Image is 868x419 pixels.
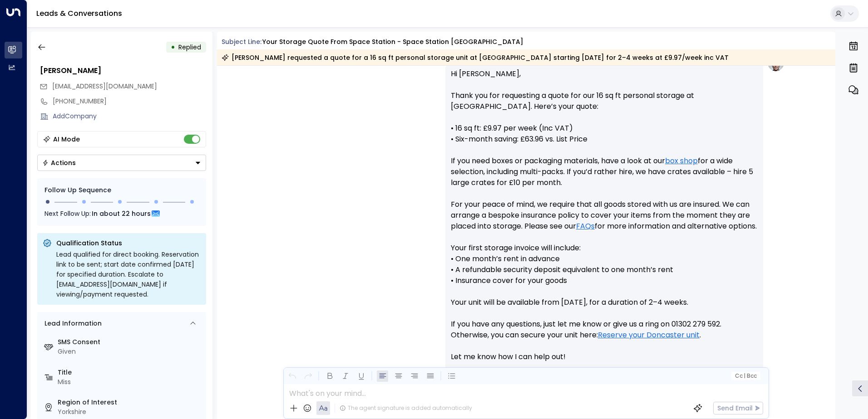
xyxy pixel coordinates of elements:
label: SMS Consent [58,337,202,347]
span: Cc Bcc [735,373,756,379]
span: [EMAIL_ADDRESS][DOMAIN_NAME] [52,82,157,91]
div: Given [58,347,202,356]
div: The agent signature is added automatically [340,404,472,412]
p: Qualification Status [56,239,201,248]
span: | [744,373,745,379]
div: AI Mode [53,135,80,144]
button: Undo [286,370,298,382]
a: box shop [665,156,698,166]
button: Actions [37,155,206,171]
div: Button group with a nested menu [37,155,206,171]
span: In about 22 hours [92,209,151,219]
a: FAQs [576,221,595,232]
button: Cc|Bcc [731,372,760,380]
div: Follow Up Sequence [44,185,199,195]
a: Leads & Conversations [36,8,122,19]
div: • [171,39,175,55]
button: Redo [302,370,314,382]
div: Actions [42,159,76,167]
div: [PHONE_NUMBER] [53,97,206,106]
div: Your storage quote from Space Station - Space Station [GEOGRAPHIC_DATA] [262,37,523,47]
span: Subject Line: [222,37,261,46]
label: Region of Interest [58,398,202,407]
label: Title [58,368,202,377]
a: Reserve your Doncaster unit [598,330,700,341]
div: [PERSON_NAME] [40,65,206,76]
div: AddCompany [53,112,206,121]
div: Lead Information [41,319,102,328]
div: Miss [58,377,202,387]
div: Yorkshire [58,407,202,417]
div: Next Follow Up: [44,209,199,219]
div: Lead qualified for direct booking. Reservation link to be sent; start date confirmed [DATE] for s... [56,249,201,299]
span: gemma_cropley@hotmail.com [52,82,157,91]
span: Replied [178,43,201,52]
p: Hi [PERSON_NAME], Thank you for requesting a quote for our 16 sq ft personal storage at [GEOGRAPH... [451,68,758,373]
div: [PERSON_NAME] requested a quote for a 16 sq ft personal storage unit at [GEOGRAPHIC_DATA] startin... [222,53,729,62]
